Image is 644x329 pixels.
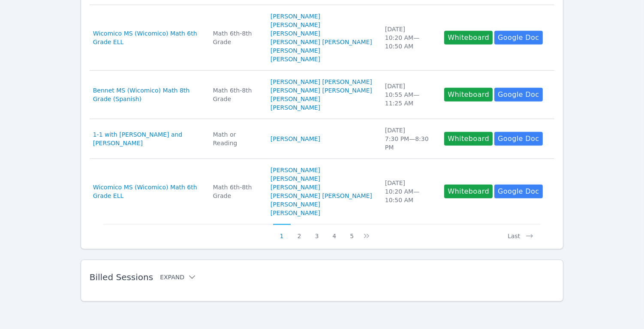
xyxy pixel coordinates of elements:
a: [PERSON_NAME] [271,166,320,174]
div: [DATE] 10:20 AM — 10:50 AM [385,179,434,204]
a: Wicomico MS (Wicomico) Math 6th Grade ELL [93,183,203,200]
button: 5 [343,224,361,240]
a: [PERSON_NAME] [271,183,320,191]
a: Google Doc [494,132,542,146]
button: 3 [308,224,326,240]
a: Wicomico MS (Wicomico) Math 6th Grade ELL [93,29,203,46]
tr: Bennet MS (Wicomico) Math 8th Grade (Spanish)Math 6th-8th Grade[PERSON_NAME] [PERSON_NAME][PERSON... [90,71,555,119]
a: Google Doc [494,88,542,102]
a: [PERSON_NAME] [271,95,320,103]
a: [PERSON_NAME] [271,29,320,38]
span: Billed Sessions [90,272,153,282]
a: [PERSON_NAME] [271,55,320,63]
a: [PERSON_NAME] [PERSON_NAME] [271,78,372,86]
button: 1 [273,224,291,240]
div: Math or Reading [213,130,260,147]
a: [PERSON_NAME] [271,135,320,143]
a: [PERSON_NAME] [271,12,320,21]
button: Expand [160,273,196,281]
a: Google Doc [494,31,542,45]
div: [DATE] 10:20 AM — 10:50 AM [385,25,434,51]
a: Bennet MS (Wicomico) Math 8th Grade (Spanish) [93,86,203,103]
a: Google Doc [494,185,542,198]
button: Whiteboard [444,88,493,102]
tr: 1-1 with [PERSON_NAME] and [PERSON_NAME]Math or Reading[PERSON_NAME][DATE]7:30 PM—8:30 PMWhiteboa... [90,119,555,159]
button: Whiteboard [444,132,493,146]
button: Whiteboard [444,31,493,45]
a: [PERSON_NAME] [271,174,320,183]
div: [DATE] 7:30 PM — 8:30 PM [385,126,434,152]
button: Whiteboard [444,185,493,198]
a: [PERSON_NAME] [271,21,320,29]
a: [PERSON_NAME] [271,103,320,112]
a: [PERSON_NAME] [271,209,320,217]
div: Math 6th-8th Grade [213,86,260,103]
div: [DATE] 10:55 AM — 11:25 AM [385,82,434,108]
tr: Wicomico MS (Wicomico) Math 6th Grade ELLMath 6th-8th Grade[PERSON_NAME][PERSON_NAME][PERSON_NAME... [90,5,555,71]
button: Last [501,224,541,240]
button: 4 [325,224,343,240]
a: [PERSON_NAME] [PERSON_NAME] [PERSON_NAME] [271,191,375,209]
a: [PERSON_NAME] [PERSON_NAME] [PERSON_NAME] [271,38,375,55]
div: Math 6th-8th Grade [213,29,260,46]
a: 1-1 with [PERSON_NAME] and [PERSON_NAME] [93,130,203,147]
button: 2 [291,224,308,240]
a: [PERSON_NAME] [PERSON_NAME] [271,86,372,95]
tr: Wicomico MS (Wicomico) Math 6th Grade ELLMath 6th-8th Grade[PERSON_NAME][PERSON_NAME][PERSON_NAME... [90,159,555,224]
div: Math 6th-8th Grade [213,183,260,200]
